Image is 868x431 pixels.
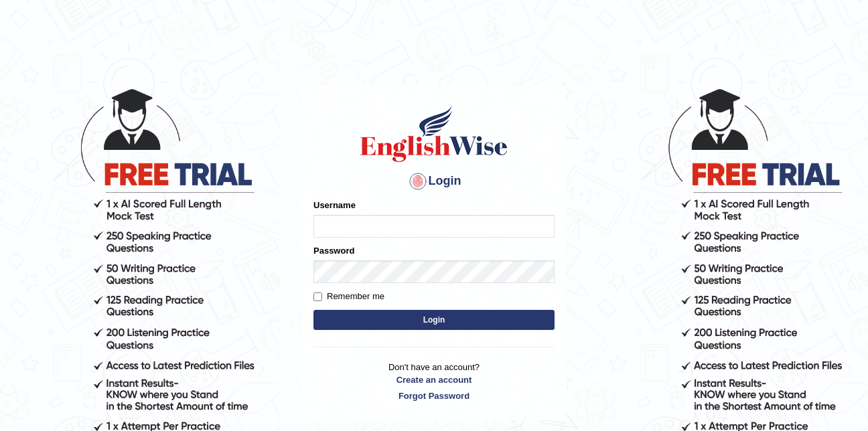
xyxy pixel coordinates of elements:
[313,244,354,257] label: Password
[358,104,510,164] img: Logo of English Wise sign in for intelligent practice with AI
[313,361,555,402] p: Don't have an account?
[313,390,555,402] a: Forgot Password
[313,292,322,301] input: Remember me
[313,199,356,211] label: Username
[313,310,555,330] button: Login
[313,171,555,192] h4: Login
[313,373,555,386] a: Create an account
[313,290,384,303] label: Remember me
